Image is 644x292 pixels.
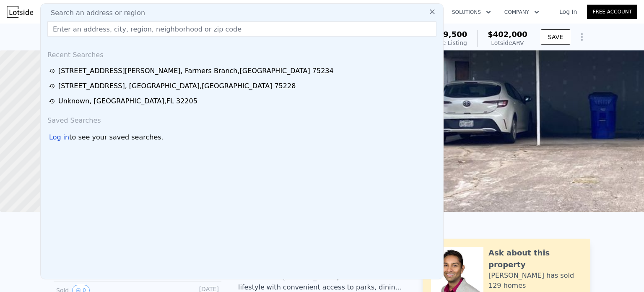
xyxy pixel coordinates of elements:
span: $229,500 [428,30,467,39]
img: Lotside [7,6,33,18]
div: Lotside ARV [488,39,527,47]
div: Saved Searches [44,109,440,129]
button: Show Options [574,29,590,45]
div: Recent Searches [44,43,440,63]
button: Company [498,5,546,20]
button: Solutions [445,5,498,20]
span: to see your saved searches. [69,132,163,142]
a: Unknown, [GEOGRAPHIC_DATA],FL 32205 [49,96,437,106]
a: Free Account [587,5,637,19]
span: Search an address or region [44,8,145,18]
div: Ask about this property [488,247,582,271]
a: [STREET_ADDRESS][PERSON_NAME], Farmers Branch,[GEOGRAPHIC_DATA] 75234 [49,66,437,76]
div: [STREET_ADDRESS] , [GEOGRAPHIC_DATA] , [GEOGRAPHIC_DATA] 75228 [58,81,296,91]
div: [STREET_ADDRESS][PERSON_NAME] , Farmers Branch , [GEOGRAPHIC_DATA] 75234 [58,66,334,76]
a: [STREET_ADDRESS], [GEOGRAPHIC_DATA],[GEOGRAPHIC_DATA] 75228 [49,81,437,91]
input: Enter an address, city, region, neighborhood or zip code [47,21,436,37]
a: Log In [549,8,587,16]
div: Unknown , [GEOGRAPHIC_DATA] , FL 32205 [58,96,197,106]
div: [PERSON_NAME] has sold 129 homes [488,271,582,291]
div: Log in [49,132,69,142]
span: $402,000 [488,30,527,39]
span: Active Listing [428,39,467,46]
button: SAVE [541,29,570,45]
